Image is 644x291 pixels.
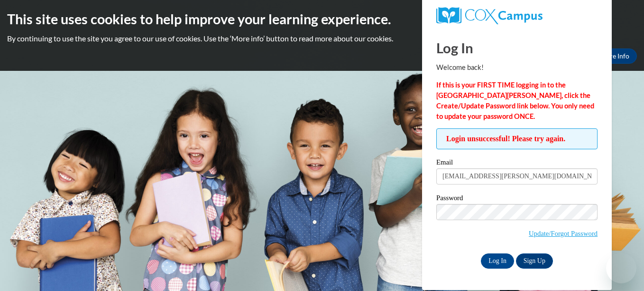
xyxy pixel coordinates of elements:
[7,33,637,44] p: By continuing to use the site you agree to our use of cookies. Use the ‘More info’ button to read...
[606,253,636,283] iframe: Button to launch messaging window
[529,230,598,237] a: Update/Forgot Password
[436,128,598,149] span: Login unsuccessful! Please try again.
[436,159,598,168] label: Email
[436,38,598,58] h1: Log In
[436,7,543,24] img: COX Campus
[436,81,594,120] strong: If this is your FIRST TIME logging in to the [GEOGRAPHIC_DATA][PERSON_NAME], click the Create/Upd...
[516,253,553,269] a: Sign Up
[592,48,637,64] a: More Info
[436,194,598,204] label: Password
[481,253,514,269] input: Log In
[436,7,598,24] a: COX Campus
[7,10,637,29] h2: This site uses cookies to help improve your learning experience.
[436,62,598,73] p: Welcome back!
